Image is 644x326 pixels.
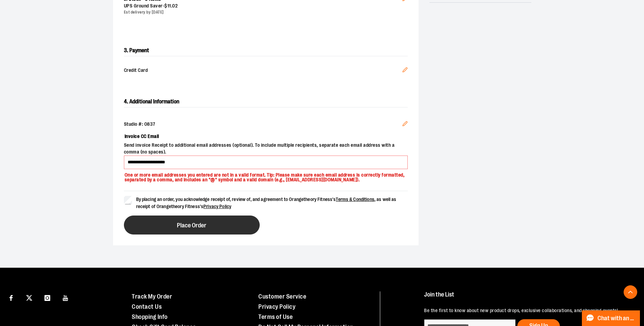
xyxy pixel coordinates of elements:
[397,62,413,80] button: Edit
[124,3,402,9] div: UPS Ground Saver -
[124,9,402,15] div: Est delivery by [DATE]
[167,3,171,8] span: 11
[60,291,72,303] a: Visit our Youtube page
[124,196,132,204] input: By placing an order, you acknowledge receipt of, review of, and agreement to Orangetheory Fitness...
[136,197,397,209] span: By placing an order, you acknowledge receipt of, review of, and agreement to Orangetheory Fitness...
[397,116,413,134] button: Edit
[424,307,628,314] p: Be the first to know about new product drops, exclusive collaborations, and shopping events!
[23,291,35,303] a: Visit our X page
[124,67,402,75] span: Credit Card
[582,310,640,326] button: Chat with an Expert
[124,130,408,142] label: Invoice CC Email
[171,3,172,8] span: .
[258,313,293,320] a: Terms of Use
[597,315,636,322] span: Chat with an Expert
[124,45,408,56] h2: 3. Payment
[203,204,231,209] a: Privacy Policy
[336,197,374,202] a: Terms & Conditions
[132,293,172,300] a: Track My Order
[132,303,162,310] a: Contact Us
[124,121,408,128] div: Studio #: 0837
[5,291,17,303] a: Visit our Facebook page
[624,285,637,299] button: Back To Top
[164,3,167,8] span: $
[177,222,206,229] span: Place Order
[172,3,178,8] span: 02
[124,216,260,235] button: Place Order
[124,96,408,107] h2: 4. Additional Information
[124,142,408,156] span: Send invoice Receipt to additional email addresses (optional). To include multiple recipients, se...
[26,295,32,301] img: Twitter
[424,291,628,304] h4: Join the List
[132,313,168,320] a: Shopping Info
[124,169,408,183] p: One or more email addresses you entered are not in a valid format. Tip: Please make sure each ema...
[258,293,306,300] a: Customer Service
[258,303,295,310] a: Privacy Policy
[41,291,53,303] a: Visit our Instagram page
